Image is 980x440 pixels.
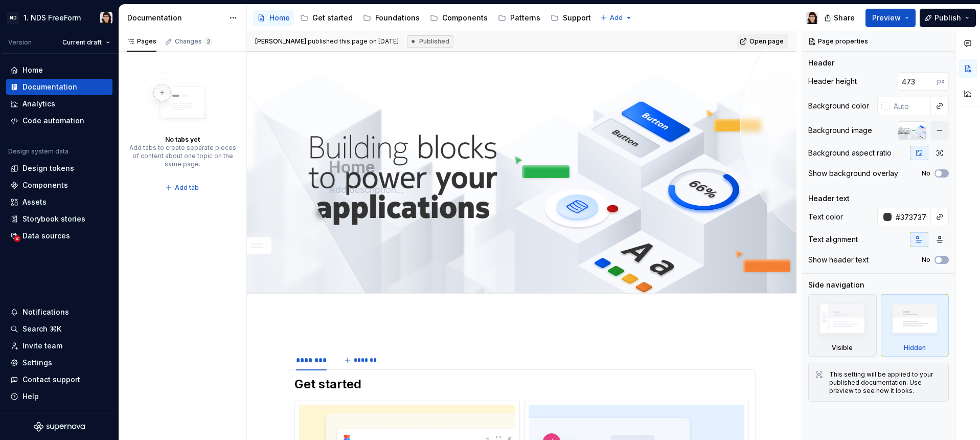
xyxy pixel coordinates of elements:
div: Visible [832,344,853,352]
a: Home [6,62,112,78]
div: Help [22,391,39,402]
div: Show background overlay [808,168,898,179]
div: Published [407,35,453,48]
h2: Get started [294,376,749,392]
div: Changes [175,37,212,46]
svg: Supernova Logo [34,422,85,432]
div: Settings [22,358,52,368]
a: Storybook stories [6,211,112,227]
div: Side navigation [808,280,864,290]
button: Contact support [6,371,112,388]
a: Foundations [359,10,424,26]
div: Code automation [22,116,84,126]
button: ND1. NDS FreeFormRaquel Pereira [2,7,117,29]
div: Data sources [22,231,70,241]
input: Auto [898,72,937,91]
div: Storybook stories [22,214,85,224]
div: Show header text [808,255,869,265]
div: Home [269,13,290,23]
div: Documentation [127,13,224,23]
input: Auto [892,208,931,226]
textarea: Home [327,155,713,180]
div: Version [8,38,32,47]
button: Share [819,9,861,27]
div: Analytics [22,99,55,109]
a: Components [6,177,112,193]
a: Home [253,10,294,26]
div: Patterns [510,13,540,23]
img: Raquel Pereira [100,12,112,24]
div: Text color [808,212,843,222]
a: Analytics [6,96,112,112]
a: Open page [737,34,788,49]
div: Add tabs to create separate pieces of content about one topic on the same page. [129,144,236,168]
div: Background color [808,101,869,111]
a: Components [426,10,492,26]
div: Support [563,13,591,23]
div: Text alignment [808,234,858,245]
div: Foundations [375,13,420,23]
div: Hidden [904,344,926,352]
button: Preview [865,9,916,27]
div: Header text [808,193,850,204]
label: No [922,256,930,264]
div: Page tree [253,8,595,28]
div: Components [22,180,68,190]
div: Notifications [22,307,69,317]
div: Assets [22,197,47,207]
a: Patterns [494,10,544,26]
span: Add tab [175,184,199,192]
div: No tabs yet [165,136,200,144]
a: Design tokens [6,160,112,177]
div: Contact support [22,375,80,385]
div: ND [7,12,19,24]
span: Preview [872,13,901,23]
div: Design system data [8,147,69,156]
button: Notifications [6,304,112,320]
div: 1. NDS FreeForm [24,13,81,23]
div: Components [442,13,488,23]
div: This setting will be applied to your published documentation. Use preview to see how it looks. [829,370,942,395]
a: Code automation [6,113,112,129]
div: Invite team [22,341,62,351]
p: px [937,77,945,85]
span: [PERSON_NAME] [255,37,306,45]
span: Open page [749,37,784,46]
a: Data sources [6,228,112,244]
a: Settings [6,355,112,371]
button: Help [6,388,112,405]
div: Get started [312,13,353,23]
button: Add tab [162,181,203,195]
span: Share [834,13,855,23]
span: Publish [935,13,961,23]
div: Background image [808,125,872,136]
a: Get started [296,10,357,26]
div: Background aspect ratio [808,148,892,158]
a: Assets [6,194,112,210]
button: Current draft [58,35,115,50]
input: Auto [890,97,931,115]
div: Header [808,58,834,68]
div: Home [22,65,43,75]
label: No [922,169,930,178]
div: Documentation [22,82,77,92]
div: Header height [808,76,857,86]
button: Add [597,11,635,25]
div: Search ⌘K [22,324,61,334]
span: Add [610,14,623,22]
a: Invite team [6,338,112,354]
a: Documentation [6,79,112,95]
button: Search ⌘K [6,321,112,337]
button: Publish [920,9,976,27]
img: Raquel Pereira [806,12,818,24]
div: Hidden [881,294,949,357]
span: 2 [204,37,212,46]
span: Current draft [62,38,102,47]
div: Design tokens [22,163,74,173]
div: Visible [808,294,877,357]
a: Support [546,10,595,26]
span: published this page on [DATE] [255,37,399,46]
div: Pages [127,37,156,46]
